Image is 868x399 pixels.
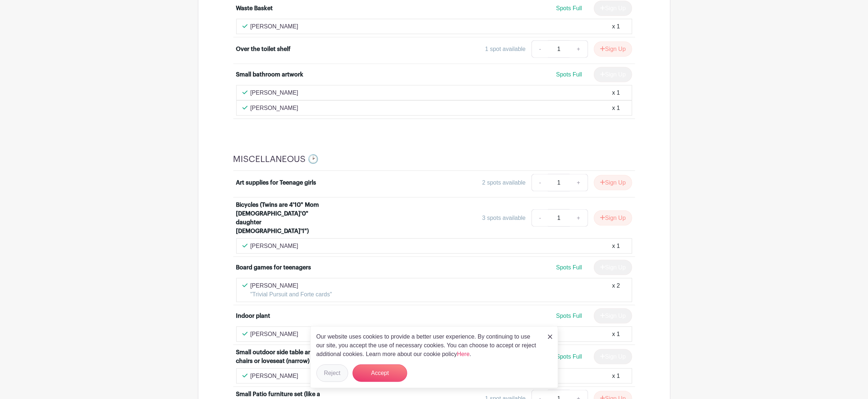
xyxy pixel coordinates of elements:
span: Spots Full [556,264,582,270]
span: Spots Full [556,313,582,319]
button: Reject [316,364,348,382]
div: x 1 [612,22,620,31]
div: x 2 [612,281,620,299]
button: Sign Up [594,42,632,57]
div: Small bathroom artwork [236,70,304,79]
div: x 1 [612,330,620,339]
p: "Trivial Pursuit and Forte cards" [250,290,332,299]
h4: MISCELLANEOUS 🕑 [233,154,319,165]
p: [PERSON_NAME] [250,330,299,339]
div: x 1 [612,242,620,250]
p: Our website uses cookies to provide a better user experience. By continuing to use our site, you ... [316,332,540,359]
div: x 1 [612,372,620,380]
p: [PERSON_NAME] [250,242,299,250]
button: Sign Up [594,210,632,226]
div: Waste Basket [236,4,273,13]
img: close_button-5f87c8562297e5c2d7936805f587ecaba9071eb48480494691a3f1689db116b3.svg [548,335,552,339]
span: Spots Full [556,71,582,78]
div: Art supplies for Teenage girls [236,178,316,187]
a: - [532,174,548,191]
div: Indoor plant [236,312,270,320]
a: Here [457,351,470,357]
a: + [569,40,588,58]
div: Small outdoor side table and chairs or loveseat (narrow) [236,348,327,366]
a: + [569,209,588,227]
div: Board games for teenagers [236,263,311,272]
span: Spots Full [556,353,582,360]
div: 3 spots available [482,214,526,222]
p: [PERSON_NAME] [250,372,299,380]
p: [PERSON_NAME] [250,281,332,290]
div: 1 spot available [485,45,526,54]
a: + [569,174,588,191]
div: Over the toilet shelf [236,45,291,54]
p: [PERSON_NAME] [250,22,299,31]
a: - [532,40,548,58]
a: - [532,209,548,227]
p: [PERSON_NAME] [250,88,299,97]
div: x 1 [612,104,620,112]
div: x 1 [612,88,620,97]
p: [PERSON_NAME] [250,104,299,112]
div: Bicycles (Twins are 4'10" Mom [DEMOGRAPHIC_DATA]'0" daughter [DEMOGRAPHIC_DATA]'1") [236,201,327,236]
button: Sign Up [594,175,632,190]
span: Spots Full [556,5,582,11]
button: Accept [353,364,407,382]
div: 2 spots available [482,178,526,187]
